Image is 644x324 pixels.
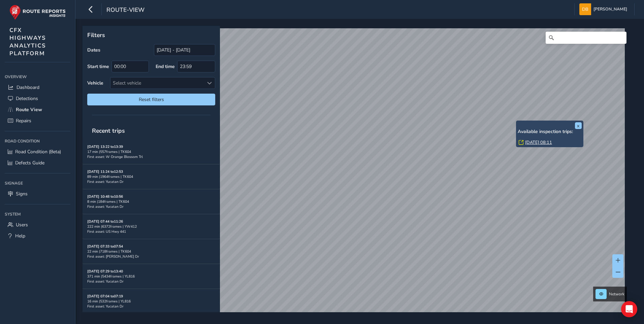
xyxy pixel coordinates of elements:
[87,179,124,184] span: First asset: Yucatan Dr
[5,188,70,199] a: Signs
[87,174,215,179] div: 89 min | 1964 frames | TK604
[87,219,123,224] strong: [DATE] 07:44 to 11:26
[156,63,175,70] label: End time
[9,5,66,20] img: rr logo
[5,209,70,219] div: System
[17,84,39,91] span: Dashboard
[5,82,70,93] a: Dashboard
[87,299,215,304] div: 16 min | 532 frames | YL816
[87,294,123,299] strong: [DATE] 07:04 to 07:19
[87,224,215,229] div: 222 min | 6372 frames | YW412
[5,178,70,188] div: Signage
[546,32,626,44] input: Search
[87,244,123,249] strong: [DATE] 07:33 to 07:54
[87,254,139,259] span: First asset: [PERSON_NAME] Dr
[87,63,109,70] label: Start time
[9,26,46,57] span: CFX HIGHWAYS ANALYTICS PLATFORM
[5,93,70,104] a: Detections
[87,149,215,154] div: 17 min | 557 frames | TK604
[575,122,582,129] button: x
[87,94,215,105] button: Reset filters
[16,95,38,102] span: Detections
[87,199,215,204] div: 8 min | 184 frames | TK604
[609,291,624,297] span: Network
[16,222,28,228] span: Users
[87,31,215,39] p: Filters
[621,301,637,317] div: Open Intercom Messenger
[87,122,130,139] span: Recent trips
[87,154,143,159] span: First asset: W Orange Blossom Trl
[87,47,100,53] label: Dates
[15,149,61,155] span: Road Condition (Beta)
[5,219,70,230] a: Users
[87,194,123,199] strong: [DATE] 10:48 to 10:56
[87,274,215,279] div: 371 min | 5434 frames | YL816
[5,115,70,126] a: Repairs
[5,146,70,157] a: Road Condition (Beta)
[518,129,582,135] h6: Available inspection trips:
[15,233,25,239] span: Help
[579,3,591,15] img: diamond-layout
[87,229,126,234] span: First asset: US Hwy 441
[16,191,28,197] span: Signs
[16,118,31,124] span: Repairs
[87,204,124,209] span: First asset: Yucatan Dr
[87,80,103,86] label: Vehicle
[85,28,625,320] canvas: Map
[16,106,42,113] span: Route View
[5,104,70,115] a: Route View
[5,230,70,241] a: Help
[87,304,124,309] span: First asset: Yucatan Dr
[15,160,44,166] span: Defects Guide
[110,77,204,89] div: Select vehicle
[87,279,124,284] span: First asset: Yucatan Dr
[106,6,144,15] span: route-view
[87,169,123,174] strong: [DATE] 11:24 to 12:53
[87,249,215,254] div: 22 min | 718 frames | TK604
[579,3,630,15] button: [PERSON_NAME]
[5,157,70,168] a: Defects Guide
[87,269,123,274] strong: [DATE] 07:29 to 13:40
[92,96,210,103] span: Reset filters
[5,72,70,82] div: Overview
[525,139,552,145] a: [DATE] 08:11
[87,144,123,149] strong: [DATE] 13:22 to 13:39
[593,3,627,15] span: [PERSON_NAME]
[5,136,70,146] div: Road Condition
